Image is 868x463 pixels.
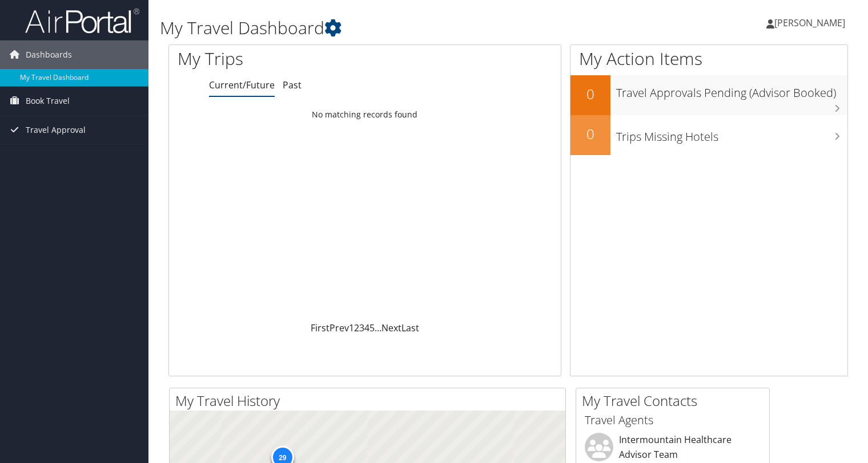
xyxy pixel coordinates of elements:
h1: My Trips [178,47,389,71]
a: 4 [364,322,369,334]
td: No matching records found [169,104,561,125]
h2: My Travel History [175,391,565,411]
span: Dashboards [26,40,72,69]
span: Book Travel [26,87,70,115]
span: … [375,322,381,334]
a: Next [381,322,401,334]
a: 3 [359,322,364,334]
a: Prev [329,322,349,334]
a: Past [283,79,302,91]
span: Travel Approval [26,116,86,144]
a: 1 [349,322,354,334]
a: 2 [354,322,359,334]
img: airportal-logo.png [25,7,139,34]
h2: 0 [570,84,610,104]
a: 0Travel Approvals Pending (Advisor Booked) [570,75,847,115]
a: [PERSON_NAME] [766,6,857,40]
a: Current/Future [209,79,275,91]
h3: Trips Missing Hotels [616,123,847,145]
span: [PERSON_NAME] [774,17,845,29]
h1: My Action Items [570,47,847,71]
a: 0Trips Missing Hotels [570,115,847,155]
a: First [311,322,329,334]
h1: My Travel Dashboard [160,16,624,40]
a: 5 [369,322,375,334]
h2: My Travel Contacts [582,391,769,411]
h3: Travel Agents [585,412,761,428]
a: Last [401,322,419,334]
h3: Travel Approvals Pending (Advisor Booked) [616,79,847,101]
h2: 0 [570,124,610,144]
